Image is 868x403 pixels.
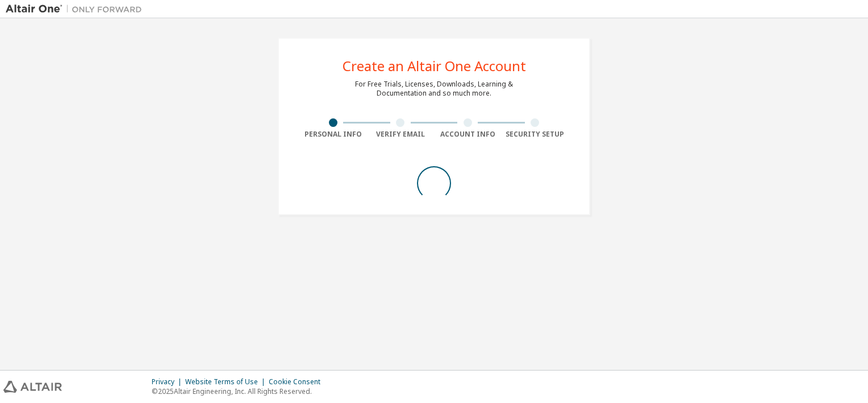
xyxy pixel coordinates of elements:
[6,3,148,15] img: Altair One
[434,130,502,139] div: Account Info
[152,377,185,386] div: Privacy
[355,80,513,98] div: For Free Trials, Licenses, Downloads, Learning & Documentation and so much more.
[3,381,62,393] img: altair_logo.svg
[185,377,269,386] div: Website Terms of Use
[152,386,327,396] p: © 2025 Altair Engineering, Inc. All Rights Reserved.
[299,130,367,139] div: Personal Info
[502,130,569,139] div: Security Setup
[269,377,327,386] div: Cookie Consent
[343,59,526,73] div: Create an Altair One Account
[367,130,435,139] div: Verify Email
